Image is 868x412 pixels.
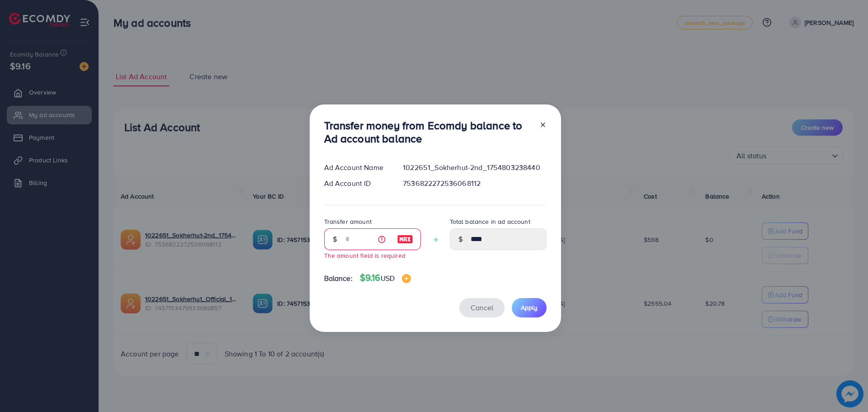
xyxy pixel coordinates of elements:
[397,234,413,245] img: image
[324,251,406,260] small: The amount field is required
[324,273,353,284] span: Balance:
[521,303,538,312] span: Apply
[360,272,411,284] h4: $9.16
[396,178,553,189] div: 7536822272536068112
[317,162,396,173] div: Ad Account Name
[317,178,396,189] div: Ad Account ID
[381,273,395,283] span: USD
[471,303,493,313] span: Cancel
[512,298,547,317] button: Apply
[450,217,530,226] label: Total balance in ad account
[459,298,505,317] button: Cancel
[324,119,532,145] h3: Transfer money from Ecomdy balance to Ad account balance
[396,162,553,173] div: 1022651_Sokherhut-2nd_1754803238440
[324,217,372,226] label: Transfer amount
[402,274,411,283] img: image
